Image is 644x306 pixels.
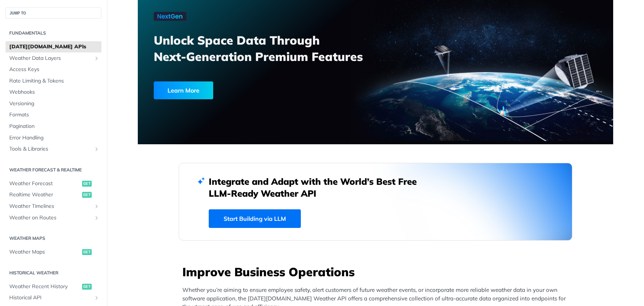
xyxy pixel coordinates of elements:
[6,247,101,258] a: Weather Mapsget
[6,41,101,52] a: [DATE][DOMAIN_NAME] APIs
[6,167,101,173] h2: Weather Forecast & realtime
[9,248,80,256] span: Weather Maps
[9,100,100,107] span: Versioning
[154,81,338,99] a: Learn More
[154,81,213,99] div: Learn More
[182,264,572,280] h3: Improve Business Operations
[6,144,101,155] a: Tools & LibrariesShow subpages for Tools & Libraries
[6,235,101,242] h2: Weather Maps
[6,212,101,223] a: Weather on RoutesShow subpages for Weather on Routes
[82,181,92,187] span: get
[9,134,100,142] span: Error Handling
[9,214,92,222] span: Weather on Routes
[6,201,101,212] a: Weather TimelinesShow subpages for Weather Timelines
[6,121,101,132] a: Pagination
[82,249,92,255] span: get
[6,292,101,303] a: Historical APIShow subpages for Historical API
[82,284,92,290] span: get
[6,132,101,144] a: Error Handling
[9,145,92,153] span: Tools & Libraries
[9,77,100,85] span: Rate Limiting & Tokens
[6,53,101,64] a: Weather Data LayersShow subpages for Weather Data Layers
[9,123,100,130] span: Pagination
[6,178,101,189] a: Weather Forecastget
[6,109,101,120] a: Formats
[6,189,101,200] a: Realtime Weatherget
[9,43,100,51] span: [DATE][DOMAIN_NAME] APIs
[94,203,100,209] button: Show subpages for Weather Timelines
[9,180,80,187] span: Weather Forecast
[6,30,101,36] h2: Fundamentals
[6,281,101,292] a: Weather Recent Historyget
[6,87,101,98] a: Webhooks
[209,209,301,228] a: Start Building via LLM
[6,98,101,109] a: Versioning
[209,175,428,199] h2: Integrate and Adapt with the World’s Best Free LLM-Ready Weather API
[9,66,100,73] span: Access Keys
[9,203,92,210] span: Weather Timelines
[9,55,92,62] span: Weather Data Layers
[9,283,80,290] span: Weather Recent History
[82,192,92,198] span: get
[9,294,92,302] span: Historical API
[94,215,100,221] button: Show subpages for Weather on Routes
[6,64,101,75] a: Access Keys
[94,55,100,61] button: Show subpages for Weather Data Layers
[94,295,100,301] button: Show subpages for Historical API
[94,146,100,152] button: Show subpages for Tools & Libraries
[154,12,186,21] img: NextGen
[9,191,80,199] span: Realtime Weather
[6,7,101,19] button: JUMP TO
[6,270,101,276] h2: Historical Weather
[9,88,100,96] span: Webhooks
[6,75,101,87] a: Rate Limiting & Tokens
[9,111,100,119] span: Formats
[154,32,384,65] h3: Unlock Space Data Through Next-Generation Premium Features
